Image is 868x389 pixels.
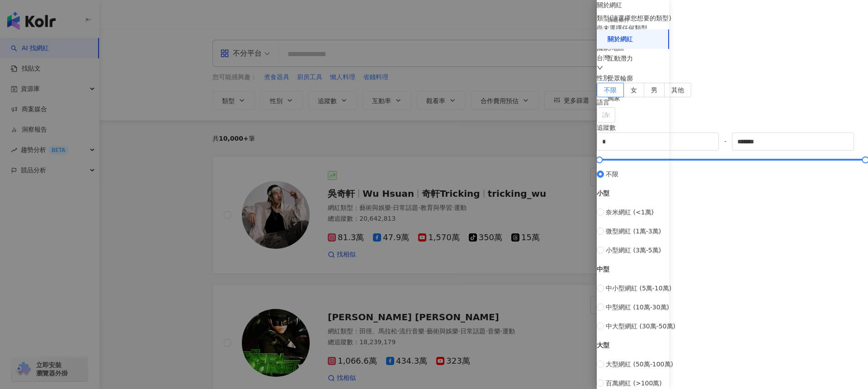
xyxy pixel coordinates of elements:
div: 大型 [597,340,868,350]
div: 小型 [597,188,868,198]
div: 類型 ( 請選擇您想要的類型 ) [597,13,868,23]
div: 台灣 [597,53,868,63]
div: 中型 [597,264,868,274]
div: 追蹤數 [597,123,868,133]
div: 性別 [597,73,868,83]
div: 尚未選擇任何類型 [597,23,868,33]
div: 國家/地區 [597,43,868,53]
div: 受眾輪廓 [608,74,633,83]
div: 關於網紅 [608,35,633,44]
div: 語言 [597,97,868,107]
div: 篩選條件 [608,16,629,24]
span: 其他 [671,86,684,94]
div: 獨家 [608,94,620,103]
div: 互動潛力 [608,54,633,63]
span: 不限 [604,86,617,94]
span: - [719,136,732,146]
